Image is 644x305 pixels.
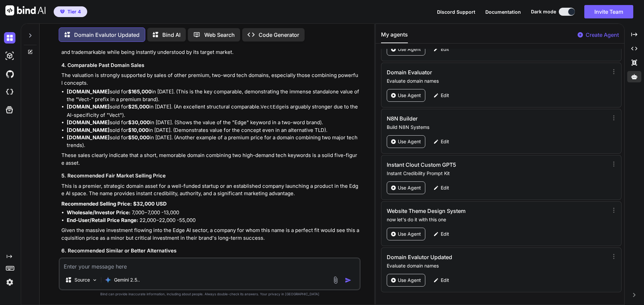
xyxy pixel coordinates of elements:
button: Documentation [485,8,521,15]
code: VectEdge [261,104,285,110]
span: Documentation [485,9,521,15]
img: githubDark [4,68,15,80]
p: Use Agent [398,184,421,191]
h3: 4. Comparable Past Domain Sales [61,62,359,69]
mn: 7 [132,209,134,216]
p: Bind AI [162,31,180,39]
img: icon [345,277,352,284]
p: now let's do it with this one [387,216,606,223]
p: Code Generator [259,31,299,39]
p: The combination is a neologism that sounds like a proprietary technology or a market-leading prod... [61,41,359,56]
p: Use Agent [398,46,421,53]
img: settings [4,277,15,288]
p: Edit [441,231,449,237]
mn: 000 [147,217,156,223]
strong: Wholesale/Investor Price: [67,209,130,216]
p: Edit [441,184,449,191]
li: sold for in [DATE]. (Shows the value of the "Edge" keyword in a two-word brand). [67,119,359,127]
li: sold for in [DATE]. (Another example of a premium price for a domain combining two major tech tre... [67,134,359,149]
strong: [DOMAIN_NAME] [67,134,110,141]
mn: 000 [135,209,144,216]
strong: [DOMAIN_NAME] [67,103,110,110]
strong: $50,000 [128,134,150,141]
img: Gemini 2.5 Pro [105,277,111,283]
strong: $25,000 [128,103,149,110]
p: Bind can provide inaccurate information, including about people. Always double-check its answers.... [59,292,361,297]
strong: Recommended Selling Price: $32,000 USD [61,201,167,207]
mo: , [146,217,147,223]
h3: Domain Evalutor Updated [387,253,540,261]
button: premiumTier 4 [54,6,87,17]
p: Use Agent [398,138,421,145]
button: Discord Support [437,8,475,15]
h3: Instant Clout Custom GPT5 [387,161,540,169]
h3: Website Theme Design System [387,207,540,215]
strong: End-User/Retail Price Range: [67,217,138,223]
strong: [DOMAIN_NAME] [67,127,110,133]
li: sold for in [DATE]. (This is the key comparable, demonstrating the immense standalone value of th... [67,88,359,103]
h3: 5. Recommended Fair Market Selling Price [61,172,359,180]
p: The valuation is strongly supported by sales of other premium, two-word tech domains, especially ... [61,72,359,87]
annotation: 7,000 - [148,209,164,216]
code: VectEdge [102,42,126,48]
li: sold for in [DATE]. (Demonstrates value for the concept even in an alternative TLD). [67,127,359,134]
strong: $30,000 [128,119,150,126]
annotation: 22,000 - [159,217,179,223]
p: Instant Credibility Prompt Kit [387,170,606,177]
li: 13,000 [67,209,359,217]
img: premium [60,10,65,14]
p: Create Agent [586,31,619,39]
p: Source [74,277,90,283]
mn: 22 [140,217,146,223]
strong: [DOMAIN_NAME] [67,119,110,126]
li: sold for in [DATE]. (An excellent structural comparable. is arguably stronger due to the AI-speci... [67,103,359,119]
p: Web Search [204,31,235,39]
p: Use Agent [398,92,421,99]
h3: N8N Builder [387,115,540,123]
h3: Domain Evaluator [387,68,540,76]
mo: − [156,217,159,223]
img: Pick Models [92,277,98,283]
p: Domain Evalutor Updated [74,31,140,39]
p: Edit [441,138,449,145]
p: Edit [441,277,449,284]
p: Use Agent [398,231,421,237]
img: darkChat [4,32,15,44]
img: darkAi-studio [4,50,15,62]
p: Evaluate domain names [387,78,606,84]
button: Invite Team [584,5,633,18]
p: Edit [441,92,449,99]
span: Dark mode [531,8,556,15]
p: Given the massive investment flowing into the Edge AI sector, a company for whom this name is a p... [61,227,359,242]
mo: − [144,209,148,216]
span: Tier 4 [67,8,81,15]
p: Evaluate domain names [387,262,606,269]
p: This is a premier, strategic domain asset for a well-funded startup or an established company lau... [61,182,359,198]
mo: , [134,209,135,216]
p: Use Agent [398,277,421,284]
p: These sales clearly indicate that a short, memorable domain combining two high-demand tech keywor... [61,152,359,167]
img: cloudideIcon [4,86,15,98]
span: Discord Support [437,9,475,15]
strong: $165,000 [128,88,152,95]
p: Build N8N Systems [387,124,606,131]
li: 55,000 [67,217,359,224]
strong: $10,000 [128,127,149,133]
img: Bind AI [5,5,46,15]
button: My agents [381,30,408,43]
strong: [DOMAIN_NAME] [67,88,110,95]
p: Edit [441,46,449,53]
img: attachment [332,276,339,284]
p: Gemini 2.5.. [114,277,140,283]
h3: 6. Recommended Similar or Better Alternatives [61,247,359,255]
